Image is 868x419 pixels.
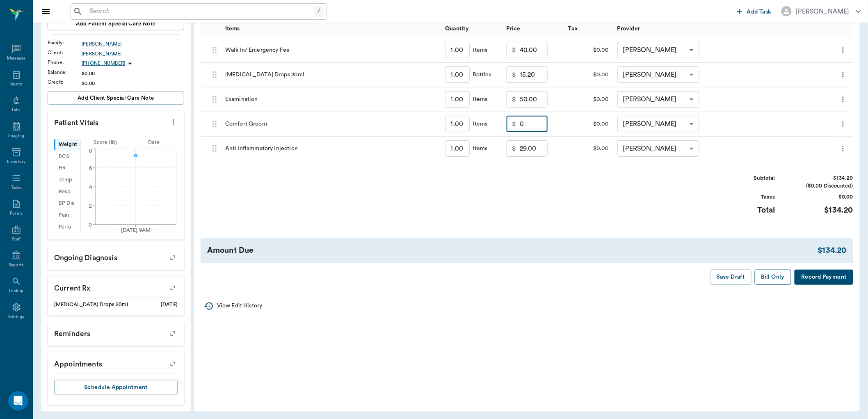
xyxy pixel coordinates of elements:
div: Open Intercom Messenger [8,391,28,411]
div: [PERSON_NAME] [617,42,699,58]
div: Tax [564,19,613,38]
button: Bill Only [755,270,792,285]
div: Date [130,139,178,147]
div: Phone : [48,59,82,66]
button: more [167,115,180,129]
p: Patient Vitals [48,111,184,132]
button: Add Task [734,4,775,19]
div: Taxes [714,193,775,201]
p: Ongoing diagnosis [48,246,184,267]
div: Amount Due [207,245,818,256]
a: [PERSON_NAME] [82,40,184,48]
p: View Edit History [217,302,262,310]
div: $134.20 [792,204,853,216]
button: Add patient Special Care Note [48,17,184,30]
div: $0.00 [792,193,853,201]
div: Resp [54,186,80,198]
div: Score ( lb ) [81,139,130,147]
div: Forms [10,211,22,217]
button: [PERSON_NAME] [775,4,868,19]
div: / [314,6,323,17]
button: message [554,118,558,130]
tspan: 6 [89,165,92,170]
p: $ [512,70,516,80]
input: Search [86,6,314,17]
div: [MEDICAL_DATA] Drops 20ml [221,63,441,87]
div: Bottles [470,71,491,79]
div: BP Dia [54,198,80,210]
div: ($0.00 Discounted) [792,182,853,190]
tspan: 2 [89,204,92,208]
div: Walk In/ Emergency Fee [221,38,441,63]
button: Add client Special Care Note [48,92,184,105]
input: 0.00 [520,42,548,58]
div: Price [507,17,521,40]
div: Pain [54,209,80,221]
p: Reminders [48,322,184,343]
p: [PHONE_NUMBER] [82,60,125,67]
div: Price [503,19,564,38]
div: Reports [9,262,24,268]
button: more [837,117,849,131]
div: [PERSON_NAME] [617,91,699,108]
div: $134.20 [792,174,853,182]
div: Provider [617,17,640,40]
div: [MEDICAL_DATA] Drops 20ml [54,301,128,309]
div: Items [221,19,441,38]
div: $0.00 [564,112,613,137]
div: Items [470,144,488,153]
div: Messages [7,55,26,62]
div: Quantity [441,19,503,38]
tspan: [DATE] 9AM [121,228,151,233]
div: Tax [568,17,578,40]
tspan: 8 [89,149,92,153]
p: $ [512,94,516,104]
button: more [837,68,849,82]
div: Quantity [445,17,469,40]
div: Items [470,46,488,54]
div: $0.00 [564,38,613,63]
div: Appts [10,81,22,87]
input: 0.00 [520,66,548,83]
div: Lookup [9,288,23,294]
div: Temp [54,174,80,186]
div: $0.00 [82,70,184,77]
div: Credit : [48,78,82,86]
div: Weight [54,139,80,151]
div: Perio [54,221,80,233]
div: Items [470,95,488,103]
button: Close drawer [38,3,54,20]
button: more [837,43,849,57]
div: Examination [221,87,441,112]
input: 0.00 [520,140,548,157]
a: [PERSON_NAME] [82,50,184,57]
div: Total [714,204,775,216]
div: Inventory [7,159,25,165]
div: [PERSON_NAME] [617,116,699,132]
div: Settings [8,314,25,320]
span: Add client Special Care Note [78,94,154,103]
tspan: 4 [89,185,92,190]
p: $ [512,45,516,55]
div: $0.00 [564,63,613,87]
button: more [837,142,849,156]
p: $ [512,119,516,129]
div: Client : [48,49,82,56]
p: $ [512,144,516,153]
div: Subtotal [714,174,775,182]
tspan: 0 [89,222,92,227]
input: 0.00 [520,116,548,132]
div: $0.00 [82,80,184,87]
div: BCS [54,151,80,163]
button: Record Payment [795,270,853,285]
div: Items [470,120,488,128]
div: $134.20 [818,245,847,256]
button: Save Draft [710,270,752,285]
div: Family : [48,39,82,46]
div: [DATE] [161,301,178,309]
div: Anti Inflammatory Injection [221,137,441,161]
div: [PERSON_NAME] [617,66,699,83]
div: Tasks [11,185,21,191]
